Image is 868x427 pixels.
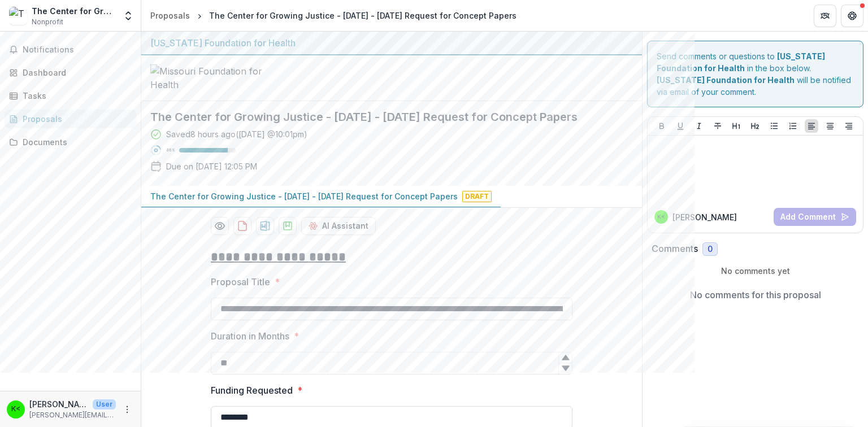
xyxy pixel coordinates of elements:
[652,265,859,277] p: No comments yet
[690,288,821,302] p: No comments for this proposal
[211,329,289,343] p: Duration in Months
[150,10,190,21] div: Proposals
[823,119,837,133] button: Align Center
[655,119,669,133] button: Bold
[256,217,274,235] button: download-proposal
[5,110,136,128] a: Proposals
[841,5,863,27] button: Get Help
[674,119,687,133] button: Underline
[23,136,127,148] div: Documents
[150,190,458,202] p: The Center for Growing Justice - [DATE] - [DATE] Request for Concept Papers
[708,245,713,254] span: 0
[166,160,257,172] p: Due on [DATE] 12:05 PM
[657,75,795,85] strong: [US_STATE] Foundation for Health
[211,384,293,397] p: Funding Requested
[5,133,136,151] a: Documents
[786,119,800,133] button: Ordered List
[657,214,665,220] div: Keith Rose <keith@growjustice.org>
[150,110,615,124] h2: The Center for Growing Justice - [DATE] - [DATE] Request for Concept Papers
[32,17,63,27] span: Nonprofit
[146,7,521,24] nav: breadcrumb
[462,191,492,202] span: Draft
[29,410,116,420] p: [PERSON_NAME][EMAIL_ADDRESS][DOMAIN_NAME]
[647,41,863,107] div: Send comments or questions to in the box below. will be notified via email of your comment.
[23,67,127,79] div: Dashboard
[805,119,818,133] button: Align Left
[120,403,134,416] button: More
[211,217,229,235] button: Preview 9abf61b2-96aa-428b-a3da-43f8c4e1fd19-0.pdf
[774,208,856,226] button: Add Comment
[748,119,762,133] button: Heading 2
[166,146,175,154] p: 86 %
[652,243,698,254] h2: Comments
[120,5,136,27] button: Open entity switcher
[279,217,297,235] button: download-proposal
[29,398,88,410] p: [PERSON_NAME] <[PERSON_NAME][EMAIL_ADDRESS][DOMAIN_NAME]>
[23,113,127,125] div: Proposals
[730,119,743,133] button: Heading 1
[166,128,307,140] div: Saved 8 hours ago ( [DATE] @ 10:01pm )
[767,119,781,133] button: Bullet List
[146,7,194,24] a: Proposals
[5,63,136,82] a: Dashboard
[150,36,633,50] div: [US_STATE] Foundation for Health
[150,64,263,91] img: Missouri Foundation for Health
[9,7,27,25] img: The Center for Growing Justice
[301,217,376,235] button: AI Assistant
[842,119,856,133] button: Align Right
[233,217,251,235] button: download-proposal
[5,86,136,105] a: Tasks
[32,5,116,17] div: The Center for Growing Justice
[11,406,20,413] div: Keith Rose <keith@growjustice.org>
[93,399,116,409] p: User
[209,10,517,21] div: The Center for Growing Justice - [DATE] - [DATE] Request for Concept Papers
[692,119,706,133] button: Italicize
[814,5,836,27] button: Partners
[672,211,737,223] p: [PERSON_NAME]
[711,119,724,133] button: Strike
[5,41,136,59] button: Notifications
[23,45,132,55] span: Notifications
[211,275,270,289] p: Proposal Title
[23,90,127,102] div: Tasks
